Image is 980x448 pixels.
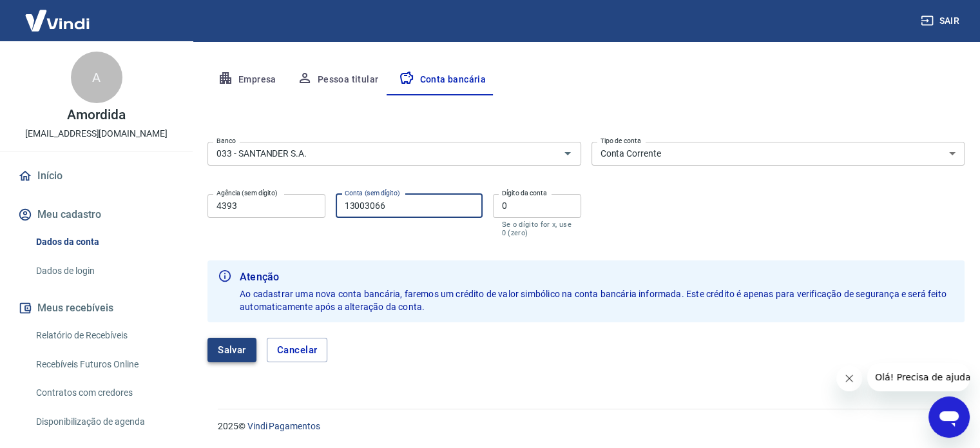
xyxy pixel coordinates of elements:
[502,188,547,198] label: Dígito da conta
[207,338,256,362] button: Salvar
[67,108,126,122] p: Amordida
[240,269,954,285] b: Atenção
[31,258,177,284] a: Dados de login
[502,220,572,237] p: Se o dígito for x, use 0 (zero)
[31,229,177,255] a: Dados da conta
[31,322,177,349] a: Relatório de Recebíveis
[216,188,278,198] label: Agência (sem dígito)
[15,200,177,229] button: Meu cadastro
[31,409,177,435] a: Disponibilização de agenda
[31,380,177,406] a: Contratos com credores
[928,396,970,438] iframe: Botão para abrir a janela de mensagens
[25,127,168,141] p: [EMAIL_ADDRESS][DOMAIN_NAME]
[345,188,400,198] label: Conta (sem dígito)
[389,64,496,95] button: Conta bancária
[216,136,236,146] label: Banco
[15,1,99,40] img: Vindi
[918,9,965,33] button: Sair
[240,289,948,312] span: Ao cadastrar uma nova conta bancária, faremos um crédito de valor simbólico na conta bancária inf...
[8,9,108,19] span: Olá! Precisa de ajuda?
[287,64,389,95] button: Pessoa titular
[836,365,862,391] iframe: Fechar mensagem
[867,363,970,391] iframe: Mensagem da empresa
[559,144,577,162] button: Abrir
[267,338,328,362] button: Cancelar
[15,294,177,322] button: Meus recebíveis
[218,420,949,433] p: 2025 ©
[247,421,320,431] a: Vindi Pagamentos
[15,162,177,190] a: Início
[600,136,641,146] label: Tipo de conta
[31,351,177,378] a: Recebíveis Futuros Online
[207,64,287,95] button: Empresa
[71,52,122,103] div: A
